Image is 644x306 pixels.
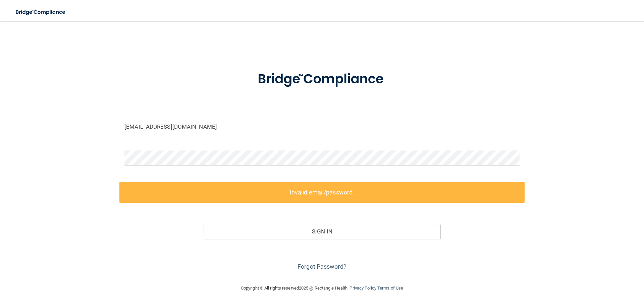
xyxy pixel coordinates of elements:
[298,263,346,270] a: Forgot Password?
[204,224,441,239] button: Sign In
[200,277,444,299] div: Copyright © All rights reserved 2025 @ Rectangle Health | |
[124,119,520,134] input: Email
[244,62,400,97] img: bridge_compliance_login_screen.278c3ca4.svg
[350,286,376,291] a: Privacy Policy
[119,182,525,203] label: Invalid email/password.
[10,5,72,19] img: bridge_compliance_login_screen.278c3ca4.svg
[377,286,403,291] a: Terms of Use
